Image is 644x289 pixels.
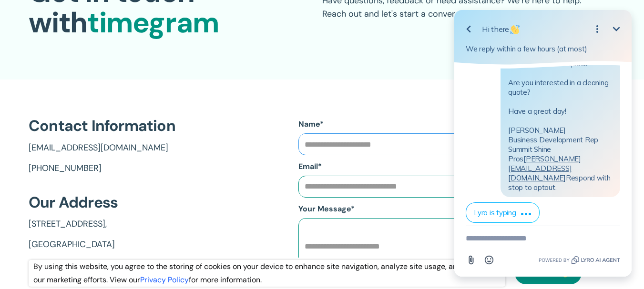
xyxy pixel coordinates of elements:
[20,251,38,269] button: Attach file button
[29,238,175,251] a: [GEOGRAPHIC_DATA]
[298,118,580,131] label: Name*
[40,24,79,34] span: Hi there
[32,208,74,217] span: Lyro is typing
[165,20,184,39] button: Minimize
[298,202,580,216] label: Your Message*
[29,141,175,155] a: [EMAIL_ADDRESS][DOMAIN_NAME]
[38,251,56,269] button: Open Emoji picker
[29,118,175,134] h2: Contact Information
[66,154,139,182] a: [PERSON_NAME][EMAIL_ADDRESS][DOMAIN_NAME]
[29,260,505,287] div: By using this website, you agree to the storing of cookies on your device to enhance site navigat...
[140,275,189,285] a: Privacy Policy
[29,194,175,211] h2: Our Address
[24,226,178,251] textarea: New message
[24,44,145,53] span: We reply within a few hours (at most)
[146,20,165,39] button: Open options
[87,4,218,41] span: timegram
[29,218,175,231] a: [STREET_ADDRESS],
[298,160,580,173] label: Email*
[68,25,78,34] img: 👋
[97,254,178,266] a: Powered by Tidio.
[29,162,175,175] a: [PHONE_NUMBER]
